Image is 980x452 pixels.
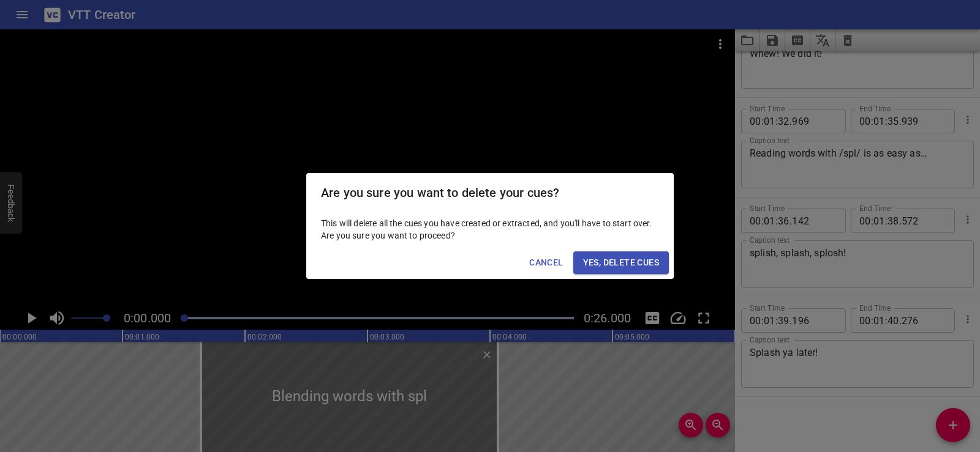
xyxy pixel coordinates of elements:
[321,183,659,202] h2: Are you sure you want to delete your cues?
[306,212,674,246] div: This will delete all the cues you have created or extracted, and you'll have to start over. Are y...
[583,255,659,270] span: Yes, Delete Cues
[529,255,563,270] span: Cancel
[524,251,568,274] button: Cancel
[573,251,669,274] button: Yes, Delete Cues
